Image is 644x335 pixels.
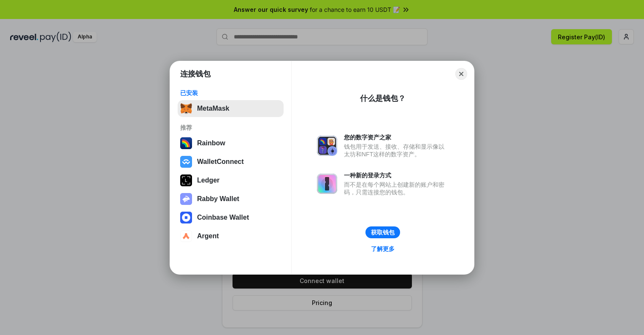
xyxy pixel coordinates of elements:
button: MetaMask [178,100,284,117]
div: 推荐 [180,124,281,131]
div: Rabby Wallet [197,195,239,203]
button: Close [455,68,467,80]
div: 而不是在每个网站上创建新的账户和密码，只需连接您的钱包。 [344,181,449,196]
div: Coinbase Wallet [197,214,249,221]
img: svg+xml,%3Csvg%20fill%3D%22none%22%20height%3D%2233%22%20viewBox%3D%220%200%2035%2033%22%20width%... [180,103,192,114]
div: Rainbow [197,139,225,147]
div: 什么是钱包？ [360,93,406,103]
div: Argent [197,232,219,240]
div: 获取钱包 [371,229,395,236]
button: Coinbase Wallet [178,209,284,226]
div: MetaMask [197,105,229,112]
div: 钱包用于发送、接收、存储和显示像以太坊和NFT这样的数字资产。 [344,143,449,158]
button: Rabby Wallet [178,191,284,207]
button: Ledger [178,172,284,189]
button: 获取钱包 [365,226,400,238]
button: Argent [178,228,284,245]
div: 了解更多 [371,245,395,253]
img: svg+xml,%3Csvg%20width%3D%2228%22%20height%3D%2228%22%20viewBox%3D%220%200%2028%2028%22%20fill%3D... [180,230,192,242]
div: 您的数字资产之家 [344,133,449,141]
img: svg+xml,%3Csvg%20xmlns%3D%22http%3A%2F%2Fwww.w3.org%2F2000%2Fsvg%22%20width%3D%2228%22%20height%3... [180,174,192,186]
div: 一种新的登录方式 [344,172,449,179]
img: svg+xml,%3Csvg%20xmlns%3D%22http%3A%2F%2Fwww.w3.org%2F2000%2Fsvg%22%20fill%3D%22none%22%20viewBox... [317,136,337,156]
img: svg+xml,%3Csvg%20width%3D%2228%22%20height%3D%2228%22%20viewBox%3D%220%200%2028%2028%22%20fill%3D... [180,156,192,168]
img: svg+xml,%3Csvg%20width%3D%22120%22%20height%3D%22120%22%20viewBox%3D%220%200%20120%20120%22%20fil... [180,137,192,149]
button: Rainbow [178,135,284,152]
img: svg+xml,%3Csvg%20width%3D%2228%22%20height%3D%2228%22%20viewBox%3D%220%200%2028%2028%22%20fill%3D... [180,212,192,223]
img: svg+xml,%3Csvg%20xmlns%3D%22http%3A%2F%2Fwww.w3.org%2F2000%2Fsvg%22%20fill%3D%22none%22%20viewBox... [317,174,337,194]
h1: 连接钱包 [180,69,211,79]
div: WalletConnect [197,158,244,166]
a: 了解更多 [366,243,400,254]
div: 已安装 [180,89,281,97]
img: svg+xml,%3Csvg%20xmlns%3D%22http%3A%2F%2Fwww.w3.org%2F2000%2Fsvg%22%20fill%3D%22none%22%20viewBox... [180,193,192,205]
button: WalletConnect [178,153,284,170]
div: Ledger [197,177,219,184]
